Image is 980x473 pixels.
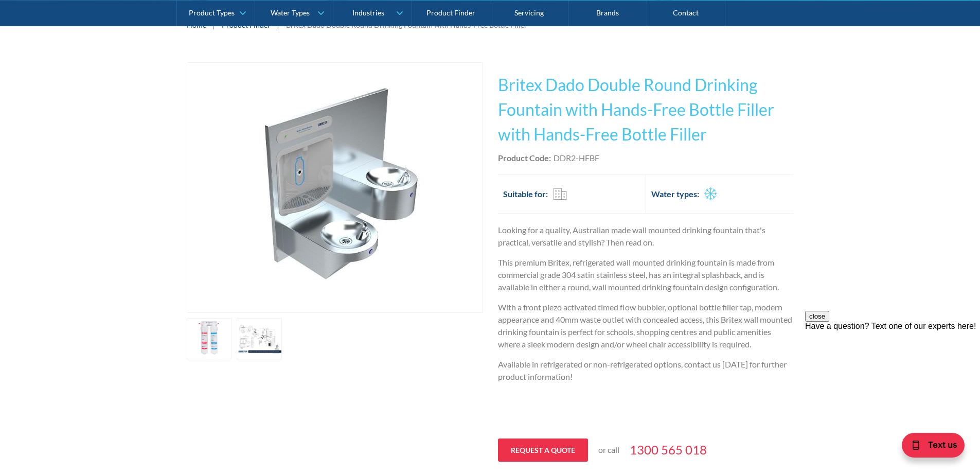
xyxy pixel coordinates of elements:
[498,358,794,383] p: Available in refrigerated or non-refrigerated options, contact us [DATE] for further product info...
[271,8,310,17] div: Water Types
[651,188,699,200] h2: Water types:
[630,441,707,459] a: 1300 565 018
[498,224,794,249] p: Looking for a quality, Australian made wall mounted drinking fountain that's practical, versatile...
[498,439,588,462] a: Request a quote
[187,62,483,313] a: open lightbox
[187,318,232,359] a: open lightbox
[877,422,980,473] iframe: podium webchat widget bubble
[352,8,384,17] div: Industries
[503,188,548,200] h2: Suitable for:
[498,301,794,351] p: With a front piezo activated timed flow bubbler, optional bottle filler tap, modern appearance an...
[498,411,794,423] p: ‍
[805,311,980,434] iframe: podium webchat widget prompt
[498,256,794,293] p: This premium Britex, refrigerated wall mounted drinking fountain is made from commercial grade 30...
[554,152,599,164] div: DDR2-HFBF
[237,318,282,359] a: open lightbox
[498,391,794,403] p: ‍
[498,73,794,147] h1: Britex Dado Double Round Drinking Fountain with Hands-Free Bottle Filler with Hands-Free Bottle F...
[189,8,235,17] div: Product Types
[210,63,459,312] img: Britex Dado Double Round Drinking Fountain with Hands-Free Bottle Filler
[598,444,619,456] p: or call
[498,153,551,163] strong: Product Code:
